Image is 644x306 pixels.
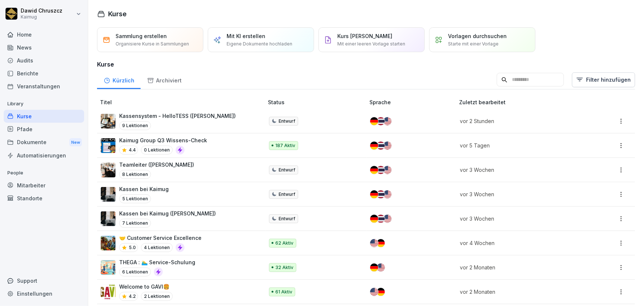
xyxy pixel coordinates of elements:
img: t4pbym28f6l0mdwi5yze01sv.png [101,236,116,251]
img: dl77onhohrz39aq74lwupjv4.png [101,187,116,202]
a: Kürzlich [97,70,141,89]
img: us.svg [383,166,392,174]
a: Einstellungen [4,287,84,300]
div: Dokumente [4,136,84,149]
img: de.svg [370,117,378,125]
p: Kaimug [21,14,62,20]
img: th.svg [377,215,385,223]
a: Archiviert [141,70,188,89]
p: 61 Aktiv [276,289,293,295]
img: de.svg [370,190,378,198]
p: Sammlung erstellen [116,32,167,40]
img: us.svg [383,215,392,223]
p: vor 3 Wochen [460,166,581,174]
div: Support [4,274,84,287]
p: 0 Lektionen [141,146,173,154]
p: 9 Lektionen [119,121,151,130]
p: Sprache [369,98,457,106]
p: 6 Lektionen [119,268,151,276]
a: Veranstaltungen [4,80,84,93]
p: Mit KI erstellen [227,32,265,40]
p: 2 Lektionen [141,292,173,301]
p: Library [4,98,84,110]
p: Entwurf [279,191,296,198]
p: 5 Lektionen [119,194,151,203]
a: Audits [4,54,84,67]
p: 62 Aktiv [276,240,294,246]
img: us.svg [383,117,392,125]
p: Status [268,98,366,106]
img: us.svg [370,239,378,247]
img: us.svg [383,190,392,198]
a: Berichte [4,67,84,80]
div: New [69,138,82,147]
p: 4.2 [129,293,136,300]
img: de.svg [370,142,378,150]
p: Welcome to GAVI🍔​ [119,283,173,290]
a: Home [4,28,84,41]
p: Kassen bei Kaimug [119,185,169,193]
a: Standorte [4,192,84,205]
img: de.svg [370,166,378,174]
a: Pfade [4,123,84,136]
a: News [4,41,84,54]
p: vor 4 Wochen [460,239,581,247]
p: 4.4 [129,147,136,153]
img: th.svg [377,190,385,198]
img: dl77onhohrz39aq74lwupjv4.png [101,211,116,226]
img: wcu8mcyxm0k4gzhvf0psz47j.png [101,260,116,275]
img: de.svg [377,239,385,247]
p: vor 2 Stunden [460,117,581,125]
img: e5wlzal6fzyyu8pkl39fd17k.png [101,138,116,153]
img: us.svg [370,288,378,296]
img: j3qvtondn2pyyk0uswimno35.png [101,285,116,299]
p: vor 3 Wochen [460,190,581,198]
a: DokumenteNew [4,136,84,149]
p: 4 Lektionen [141,243,173,252]
p: Dawid Chruszcz [21,8,62,14]
img: pytyph5pk76tu4q1kwztnixg.png [101,163,116,177]
p: 187 Aktiv [276,142,296,149]
p: Kassensystem - HelloTESS ([PERSON_NAME]) [119,112,236,120]
img: us.svg [377,263,385,272]
a: Kurse [4,110,84,123]
a: Mitarbeiter [4,179,84,192]
img: th.svg [377,166,385,174]
p: Zuletzt bearbeitet [459,98,590,106]
a: Automatisierungen [4,149,84,162]
p: 7 Lektionen [119,219,151,228]
p: 8 Lektionen [119,170,151,179]
img: de.svg [377,288,385,296]
p: Kaimug Group Q3 Wissens-Check [119,136,207,144]
img: us.svg [383,142,392,150]
p: 5.0 [129,244,136,251]
img: de.svg [370,263,378,272]
p: Entwurf [279,167,296,173]
img: de.svg [370,215,378,223]
p: People [4,167,84,179]
h3: Kurse [97,60,635,69]
p: 32 Aktiv [276,264,294,271]
img: th.svg [377,117,385,125]
p: Mit einer leeren Vorlage starten [337,41,405,47]
p: 🤝 Customer Service Excellence [119,234,202,242]
button: Filter hinzufügen [572,72,635,87]
p: vor 5 Tagen [460,142,581,149]
p: Starte mit einer Vorlage [448,41,499,47]
p: Teamleiter ([PERSON_NAME]) [119,161,194,169]
p: Kassen bei Kaimug ([PERSON_NAME]) [119,210,216,217]
p: vor 2 Monaten [460,288,581,296]
p: Entwurf [279,118,296,125]
p: Eigene Dokumente hochladen [227,41,292,47]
